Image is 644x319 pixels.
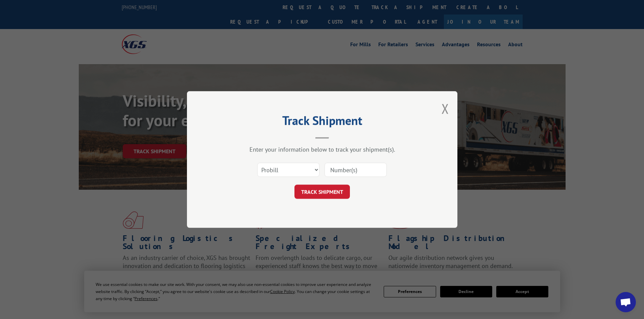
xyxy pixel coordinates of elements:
div: Open chat [616,292,636,312]
div: Enter your information below to track your shipment(s). [221,145,424,153]
input: Number(s) [325,163,387,177]
h2: Track Shipment [221,116,424,129]
button: TRACK SHIPMENT [294,185,350,199]
button: Close modal [442,100,449,117]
